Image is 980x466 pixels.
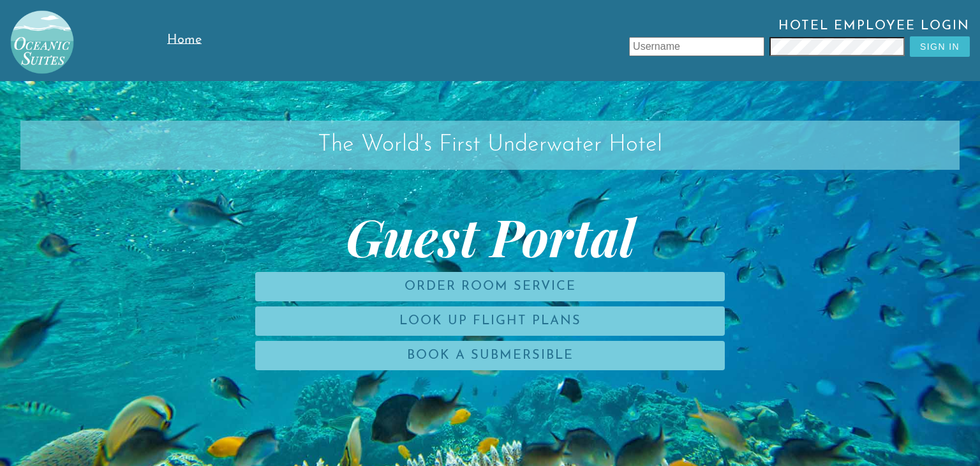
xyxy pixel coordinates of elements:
span: Home [167,34,202,47]
button: Sign In [910,36,970,57]
a: Look Up Flight Plans [255,306,725,336]
a: Book a Submersible [255,341,725,370]
span: Hotel Employee Login [245,19,970,36]
input: Username [629,37,764,56]
a: Order Room Service [255,272,725,301]
h2: The World's First Underwater Hotel [20,121,960,170]
span: Guest Portal [20,211,960,262]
